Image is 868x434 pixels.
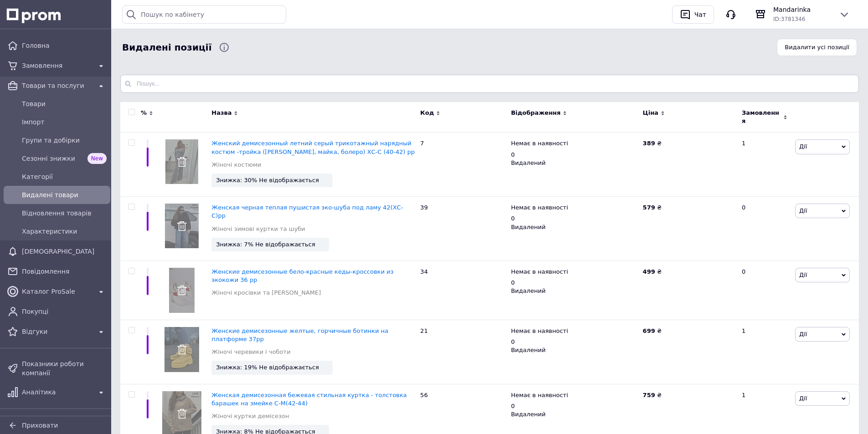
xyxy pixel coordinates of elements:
div: 0 [511,204,638,223]
a: Женский демисезонный летний серый трикотажный нарядный костюм -тройка ([PERSON_NAME], майка, боле... [211,140,415,155]
a: Жіночі черевики і чоботи [211,348,290,356]
button: Видалити усі позиції [777,39,857,56]
span: Замовлення [22,61,92,70]
b: 499 [643,268,655,275]
span: Дії [799,143,807,150]
span: Показники роботи компанії [22,359,107,378]
div: Видалений [511,346,638,354]
div: ₴ [643,204,734,212]
b: 579 [643,204,655,211]
div: 0 [511,268,638,287]
span: Покупці [22,307,107,316]
div: Видалений [511,287,638,295]
div: Немає в наявності [511,391,638,402]
div: Видалений [511,223,638,231]
div: 1 [736,320,793,384]
span: Дії [799,207,807,214]
img: Женские демисезонные желтые, горчичные ботинки на платформе 37рр [164,327,199,372]
span: Знижка: 7% Не відображається [216,241,315,247]
div: Видалений [511,410,638,419]
span: Імпорт [22,117,107,127]
a: Жіночі куртки демісезон [211,412,289,420]
div: Немає в наявності [511,327,638,338]
div: ₴ [643,268,734,276]
b: 699 [643,327,655,334]
span: 21 [420,327,428,334]
span: Категорії [22,172,107,181]
span: Знижка: 30% Не відображається [216,177,319,183]
span: Дії [799,331,807,337]
span: Каталог ProSale [22,287,92,296]
input: Пошук... [120,75,859,93]
span: Аналітика [22,388,92,397]
span: Дії [799,395,807,402]
span: Видалені позиції [122,41,211,54]
div: 0 [511,391,638,410]
input: Пошук по кабінету [122,5,286,24]
span: Дії [799,271,807,278]
span: Назва [211,109,231,117]
img: Женский демисезонный летний серый трикотажный нарядный костюм -тройка (брюки, майка, болеро) ХС-С... [165,139,198,184]
span: Повідомлення [22,267,107,276]
div: 0 [511,327,638,346]
span: % [141,109,147,117]
a: Женская черная теплая пушистая эко-шуба под ламу 42(ХС-С)рр [211,204,403,219]
button: Чат [672,5,714,24]
span: Відображення [511,109,560,117]
a: Женские демисезонные желтые, горчичные ботинки на платформе 37рр [211,327,388,342]
span: Видалені товари [22,190,107,199]
span: Сезонні знижки [22,154,84,163]
div: Немає в наявності [511,204,638,214]
div: Чат [693,8,708,21]
a: Жіночі костюми [211,161,261,169]
div: 0 [736,197,793,261]
span: New [87,153,107,164]
span: Товари [22,99,107,108]
span: Знижка: 19% Не відображається [216,364,319,370]
div: Немає в наявності [511,139,638,150]
span: Ціна [643,109,658,117]
span: Приховати [22,422,58,429]
div: ₴ [643,327,734,335]
span: Товари та послуги [22,81,92,90]
div: Видалений [511,159,638,167]
div: ₴ [643,391,734,399]
div: 1 [736,133,793,197]
div: 0 [511,139,638,158]
span: Відгуки [22,327,92,336]
b: 759 [643,392,655,398]
span: 39 [420,204,428,211]
span: Характеристики [22,227,107,236]
a: Женская демисезонная бежевая стильная куртка - толстовка барашек на змейке С-М(42-44) [211,392,407,407]
span: ID: 3781346 [773,16,805,22]
div: ₴ [643,139,734,148]
span: Код [420,109,434,117]
div: Немає в наявності [511,268,638,279]
span: [DEMOGRAPHIC_DATA] [22,247,107,256]
b: 389 [643,140,655,147]
img: Женские демисезонные бело-красные кеды-кроссовки из экокожи 36 рр [169,268,195,313]
img: Женская черная теплая пушистая эко-шуба под ламу 42(ХС-С)рр [165,204,199,248]
a: Жіночі зимові куртки та шуби [211,225,305,233]
a: Женские демисезонные бело-красные кеды-кроссовки из экокожи 36 рр [211,268,393,283]
span: 34 [420,268,428,275]
span: Головна [22,41,107,50]
a: Жіночі кросівки та [PERSON_NAME] [211,289,321,297]
div: 0 [736,260,793,320]
span: Замовлення [742,109,781,125]
span: Mandarinka [773,5,832,14]
span: 56 [420,392,428,398]
span: 7 [420,140,424,147]
span: Групи та добірки [22,136,107,145]
span: Відновлення товарів [22,209,107,218]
